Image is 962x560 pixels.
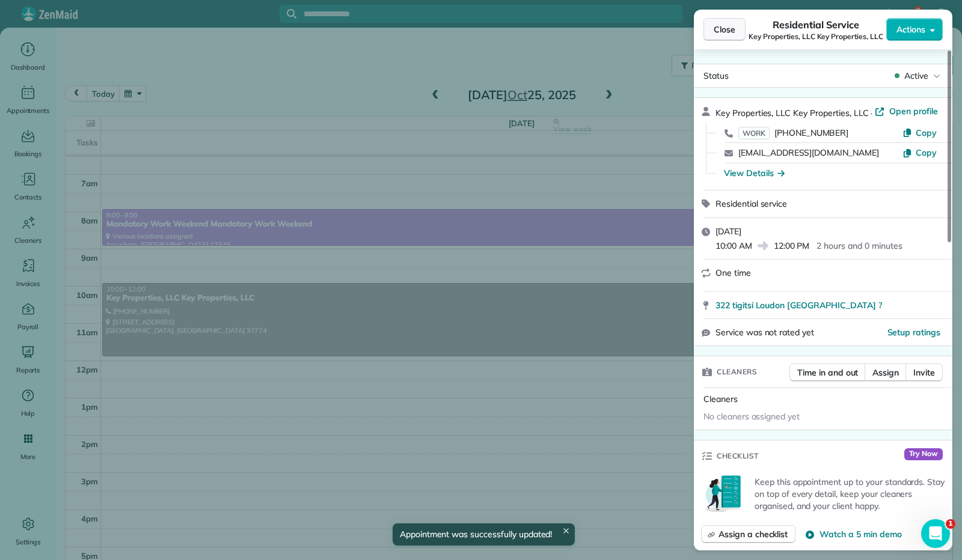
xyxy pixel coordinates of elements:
[703,18,746,41] button: Close
[896,23,925,35] span: Actions
[715,226,741,237] span: [DATE]
[946,519,955,529] span: 1
[715,299,882,311] span: 322 tigitsi Loudon [GEOGRAPHIC_DATA] ?
[715,108,868,118] span: Key Properties, LLC Key Properties, LLC
[789,364,866,382] button: Time in and out
[872,367,899,379] span: Assign
[703,394,738,404] span: Cleaners
[905,364,943,382] button: Invite
[904,70,928,82] span: Active
[714,23,735,35] span: Close
[703,70,729,81] span: Status
[887,326,941,338] button: Setup ratings
[865,364,907,382] button: Assign
[797,367,858,379] span: Time in and out
[738,147,879,158] a: [EMAIL_ADDRESS][DOMAIN_NAME]
[887,327,941,338] span: Setup ratings
[773,17,859,32] span: Residential Service
[715,299,945,311] a: 322 tigitsi Loudon [GEOGRAPHIC_DATA] ?
[738,127,770,139] span: WORK
[820,528,901,540] span: Watch a 5 min demo
[718,528,788,540] span: Assign a checklist
[724,167,785,179] button: View Details
[701,525,795,543] button: Assign a checklist
[715,326,814,339] span: Service was not rated yet
[703,411,800,422] span: No cleaners assigned yet
[868,108,875,118] span: ·
[755,476,945,512] p: Keep this appointment up to your standards. Stay on top of every detail, keep your cleaners organ...
[774,127,848,138] span: [PHONE_NUMBER]
[715,240,752,252] span: 10:00 AM
[889,105,938,117] span: Open profile
[715,267,751,278] span: One time
[393,523,575,546] div: Appointment was successfully updated!
[749,32,883,41] span: Key Properties, LLC Key Properties, LLC
[816,240,902,252] p: 2 hours and 0 minutes
[774,240,810,252] span: 12:00 PM
[717,450,759,462] span: Checklist
[738,127,848,139] a: WORK[PHONE_NUMBER]
[913,367,935,379] span: Invite
[916,127,937,138] span: Copy
[715,198,787,209] span: Residential service
[902,147,937,159] button: Copy
[902,127,937,139] button: Copy
[717,366,757,378] span: Cleaners
[875,105,938,117] a: Open profile
[904,448,943,460] span: Try Now
[921,519,950,548] iframe: Intercom live chat
[916,147,937,158] span: Copy
[805,528,901,540] button: Watch a 5 min demo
